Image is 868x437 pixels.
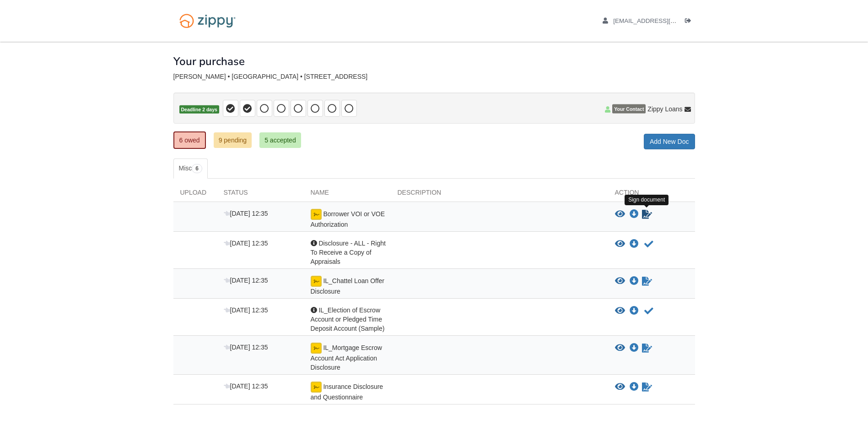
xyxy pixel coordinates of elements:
[214,132,252,148] a: 9 pending
[311,210,385,228] span: Borrower VOI or VOE Authorization
[311,209,322,220] img: Ready for you to esign
[603,17,718,27] a: edit profile
[630,211,639,218] a: Download Borrower VOI or VOE Authorization
[173,188,217,202] div: Upload
[615,306,625,316] button: View IL_Election of Escrow Account or Pledged Time Deposit Account (Sample)
[224,306,268,314] span: [DATE] 12:35
[647,104,682,114] span: Zippy Loans
[613,17,718,24] span: pattysue.young@gmail.com
[615,210,625,219] button: View Borrower VOI or VOE Authorization
[643,306,654,317] button: Acknowledge receipt of document
[224,277,268,284] span: [DATE] 12:35
[630,344,639,352] a: Download IL_Mortgage Escrow Account Act Application Disclosure
[173,55,245,67] h1: Your purchase
[311,277,385,295] span: IL_Chattel Loan Offer Disclosure
[179,105,219,114] span: Deadline 2 days
[608,188,695,202] div: Action
[192,164,202,173] span: 6
[311,344,382,371] span: IL_Mortgage Escrow Account Act Application Disclosure
[615,344,625,353] button: View IL_Mortgage Escrow Account Act Application Disclosure
[685,17,695,27] a: Log out
[224,344,268,351] span: [DATE] 12:35
[304,188,391,202] div: Name
[311,240,386,265] span: Disclosure - ALL - Right To Receive a Copy of Appraisals
[625,195,669,205] div: Sign document
[641,382,653,393] a: Sign Form
[311,343,322,354] img: Ready for you to esign
[224,240,268,247] span: [DATE] 12:35
[391,188,608,202] div: Description
[173,131,206,149] a: 6 owed
[615,382,625,392] button: View Insurance Disclosure and Questionnaire
[643,239,654,250] button: Acknowledge receipt of document
[641,209,653,220] a: Sign Form
[641,343,653,354] a: Sign Form
[224,382,268,390] span: [DATE] 12:35
[311,276,322,287] img: Ready for you to esign
[630,307,639,315] a: Download IL_Election of Escrow Account or Pledged Time Deposit Account (Sample)
[615,240,625,249] button: View Disclosure - ALL - Right To Receive a Copy of Appraisals
[224,210,268,217] span: [DATE] 12:35
[630,240,639,248] a: Download Disclosure - ALL - Right To Receive a Copy of Appraisals
[644,134,695,149] a: Add New Doc
[259,132,301,148] a: 5 accepted
[173,158,208,179] a: Misc
[173,9,242,33] img: Logo
[630,278,639,285] a: Download IL_Chattel Loan Offer Disclosure
[641,276,653,287] a: Sign Form
[615,277,625,286] button: View IL_Chattel Loan Offer Disclosure
[311,383,383,401] span: Insurance Disclosure and Questionnaire
[217,188,304,202] div: Status
[612,104,646,114] span: Your Contact
[630,383,639,391] a: Download Insurance Disclosure and Questionnaire
[173,73,695,81] div: [PERSON_NAME] • [GEOGRAPHIC_DATA] • [STREET_ADDRESS]
[311,306,385,332] span: IL_Election of Escrow Account or Pledged Time Deposit Account (Sample)
[311,382,322,393] img: Ready for you to esign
